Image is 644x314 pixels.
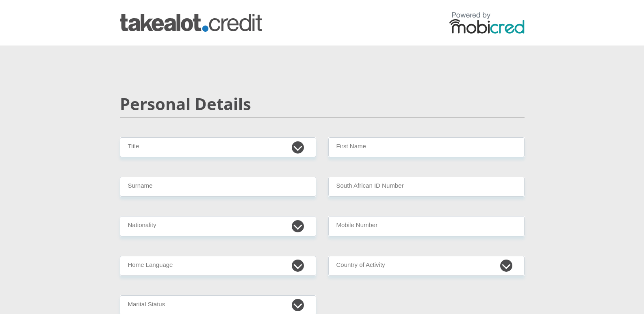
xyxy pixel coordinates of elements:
[328,177,525,197] input: ID Number
[120,94,525,114] h2: Personal Details
[120,177,316,197] input: Surname
[328,216,525,236] input: Contact Number
[328,137,525,157] input: First Name
[120,14,262,32] img: takealot_credit logo
[449,12,525,34] img: powered by mobicred logo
